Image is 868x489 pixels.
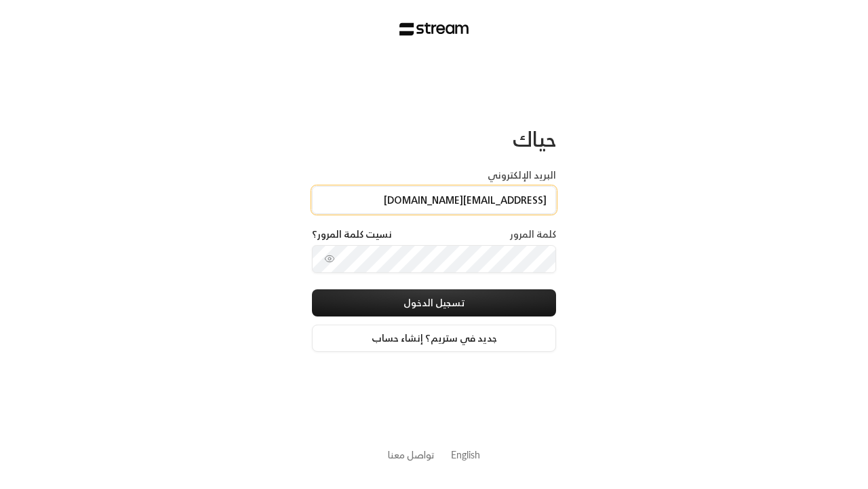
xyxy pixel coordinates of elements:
[319,248,340,270] button: toggle password visibility
[399,22,469,36] img: Stream Logo
[510,228,556,241] label: كلمة المرور
[513,121,556,157] span: حياك
[388,446,435,463] a: تواصل معنا
[312,325,556,352] a: جديد في ستريم؟ إنشاء حساب
[451,442,480,467] a: English
[312,289,556,316] button: تسجيل الدخول
[388,448,435,462] button: تواصل معنا
[312,228,392,241] a: نسيت كلمة المرور؟
[488,168,556,182] label: البريد الإلكتروني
